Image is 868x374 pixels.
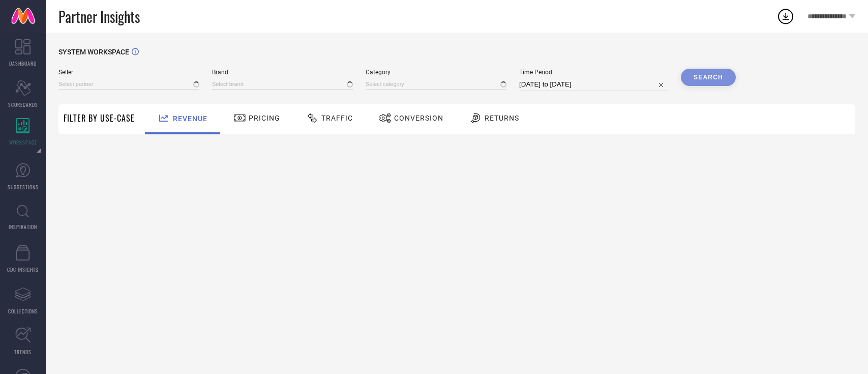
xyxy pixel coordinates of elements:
span: WORKSPACE [9,138,37,146]
span: SCORECARDS [8,101,38,108]
span: Partner Insights [58,6,140,27]
span: INSPIRATION [9,223,37,231]
span: DASHBOARD [9,60,37,67]
span: Pricing [249,114,280,122]
span: SUGGESTIONS [8,183,39,191]
span: Time Period [519,69,668,76]
span: Filter By Use-Case [64,112,135,124]
span: Category [366,69,506,76]
input: Select partner [58,79,199,90]
input: Select brand [212,79,353,90]
span: Revenue [173,114,207,123]
span: CDC INSIGHTS [7,266,39,273]
span: Returns [485,114,519,122]
div: Open download list [776,7,795,25]
input: Select category [366,79,506,90]
span: Seller [58,69,199,76]
span: Traffic [321,114,353,122]
span: COLLECTIONS [8,307,38,315]
span: Conversion [394,114,443,122]
span: TRENDS [14,348,32,356]
input: Select time period [519,78,668,91]
span: SYSTEM WORKSPACE [58,48,129,56]
span: Brand [212,69,353,76]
